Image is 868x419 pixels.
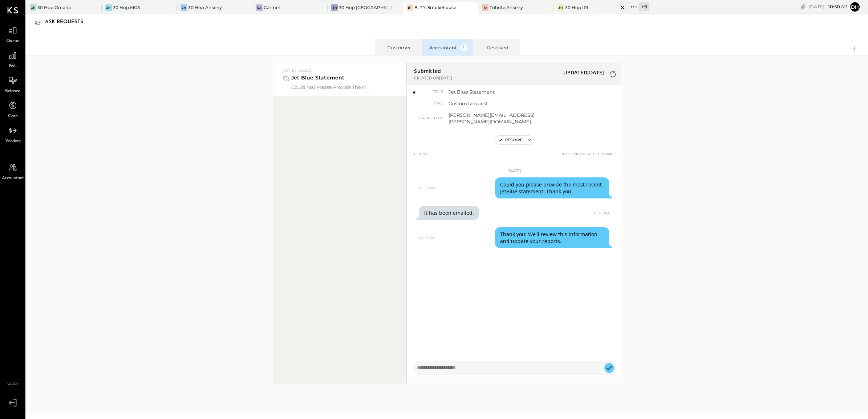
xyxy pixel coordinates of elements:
[449,89,547,95] span: Jet Blue Statement
[0,124,25,145] a: Vendors
[45,16,90,28] div: Ask Requests
[8,113,17,120] span: Cash
[419,206,479,220] blockquote: it has been emailed.
[473,39,520,56] li: Resolved
[414,159,614,174] div: [DATE]
[113,4,140,11] div: 30 Hop MGS
[181,4,187,11] div: 3H
[9,63,17,70] span: P&L
[849,1,861,13] button: Dh
[0,161,25,182] a: Accountant
[5,88,20,95] span: Balance
[593,211,609,215] time: 01:32 AM
[339,4,392,11] div: 30 Hop [GEOGRAPHIC_DATA]
[414,101,443,106] span: Type
[331,4,338,11] div: 3H
[414,67,452,74] span: Submitted
[282,74,345,82] div: Jet Blue Statement
[2,175,24,182] span: Accountant
[639,2,649,11] div: + 9
[799,3,807,11] div: copy link
[460,44,467,51] span: 1
[414,4,456,11] div: B. T.'s Smokehouse
[414,152,427,161] span: Client
[563,69,604,76] span: UPDATED [DATE]
[449,100,547,107] span: Custom Request
[407,4,413,11] div: BT
[0,49,25,70] a: P&L
[495,177,609,198] blockquote: Could you please provide the most recent JetBlue statement. Thank you.
[5,138,21,145] span: Vendors
[291,84,372,90] span: Could you please provide the most recent JetBlue statement. Thank you.
[414,75,452,81] span: CREATED ON [DATE]
[557,4,564,11] div: 3H
[419,235,435,240] time: 01:32 AM
[565,4,589,11] div: 30 Hop IRL
[0,74,25,95] a: Balance
[414,116,443,121] span: Created By
[0,99,25,120] a: Cash
[482,4,488,11] div: TA
[429,44,468,51] div: Accountant
[495,227,609,248] blockquote: Thank you! We’ll review this information and update your reports.
[6,38,20,45] span: Queue
[419,186,435,190] time: 06:52 PM
[282,68,311,73] span: [DATE] 13:22:23
[37,4,71,11] div: 30 Hop Omaha
[105,4,112,11] div: 3H
[808,3,847,10] div: [DATE]
[0,24,25,45] a: Queue
[495,136,526,144] button: Resolve
[256,4,263,11] div: Ca
[264,4,280,11] div: Carmel
[30,4,36,11] div: 3H
[188,4,222,11] div: 30 Hop Ankeny
[382,44,417,51] div: Customer
[449,112,547,125] span: [PERSON_NAME][EMAIL_ADDRESS][PERSON_NAME][DOMAIN_NAME]
[414,89,443,94] span: Title
[560,152,614,161] span: KitchenSync Accountant
[490,4,523,11] div: Tribute Ankeny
